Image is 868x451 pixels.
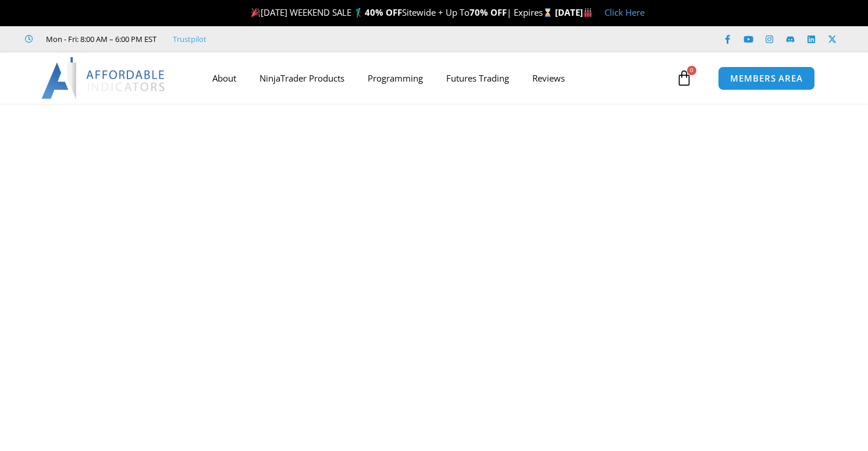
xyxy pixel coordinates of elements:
a: NinjaTrader Products [248,65,356,91]
img: LogoAI | Affordable Indicators – NinjaTrader [41,57,166,99]
a: Trustpilot [173,32,207,46]
a: Futures Trading [435,65,521,91]
a: MEMBERS AREA [718,66,815,90]
strong: 40% OFF [365,6,402,18]
img: ⌛ [543,8,552,17]
a: 0 [659,61,710,95]
strong: 70% OFF [469,6,507,18]
span: Mon - Fri: 8:00 AM – 6:00 PM EST [43,32,156,46]
span: [DATE] WEEKEND SALE 🏌️‍♂️ Sitewide + Up To | Expires [248,6,555,18]
a: Programming [356,65,435,91]
a: Click Here [604,6,645,18]
img: 🎉 [251,8,260,17]
img: 🏭 [584,8,592,17]
span: 0 [687,66,696,75]
nav: Menu [201,65,673,91]
span: MEMBERS AREA [730,74,803,83]
a: Reviews [521,65,577,91]
strong: [DATE] [555,6,593,18]
a: About [201,65,248,91]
